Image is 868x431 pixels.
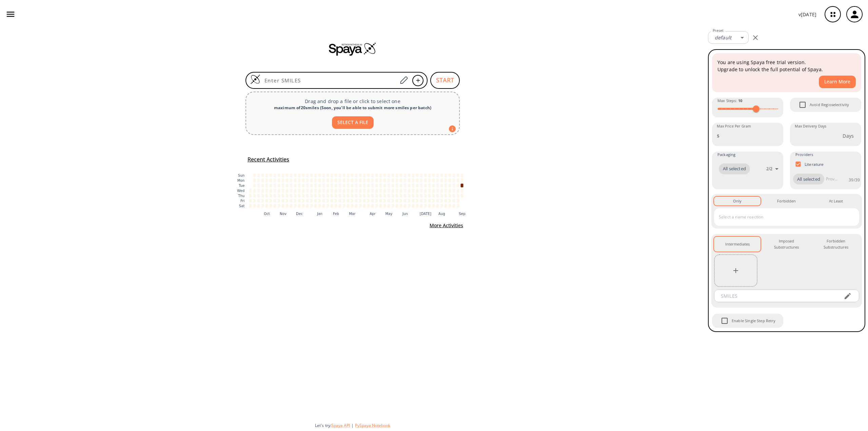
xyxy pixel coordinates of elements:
[824,174,839,184] input: Provider name
[240,199,244,203] text: Fri
[350,423,355,428] span: |
[818,238,854,251] div: Forbidden Substructures
[763,197,810,205] button: Forbidden
[349,212,356,215] text: Mar
[805,161,824,167] p: Literature
[385,212,392,215] text: May
[430,72,460,89] button: START
[763,237,810,252] button: Imposed Substructures
[813,197,859,205] button: At Least
[777,198,796,204] div: Forbidden
[280,212,287,215] text: Nov
[725,241,750,247] div: Intermediates
[238,184,245,188] text: Tue
[317,212,322,215] text: Jan
[810,102,849,108] span: Avoid Regioselectivity
[459,212,465,215] text: Sep
[333,212,339,215] text: Feb
[766,166,772,172] p: 2 / 2
[238,194,244,198] text: Thu
[769,238,804,251] div: Imposed Substructures
[717,152,735,158] span: Packaging
[237,179,245,182] text: Mon
[252,105,454,111] div: maximum of 20 smiles ( Soon, you'll be able to submit more smiles per batch )
[249,173,463,208] g: cell
[798,11,816,18] p: v [DATE]
[717,212,846,222] input: Select a name reaction
[711,313,784,329] div: When Single Step Retry is enabled, if no route is found during retrosynthesis, a retry is trigger...
[237,189,244,193] text: Wed
[795,124,826,129] label: Max Delivery Days
[427,219,466,232] button: More Activities
[315,423,703,428] div: Let's try:
[717,124,751,129] label: Max Price Per Gram
[717,132,719,139] p: $
[717,59,856,73] p: You are using Spaya free trial version. Upgrade to unlock the full potential of Spaya.
[245,154,292,165] button: Recent Activities
[355,423,390,428] button: PySpaya Notebook
[849,177,860,183] p: 39 / 39
[252,98,454,105] p: Drag and drop a file or click to select one
[420,212,432,215] text: [DATE]
[250,74,260,84] img: Logo Spaya
[733,198,742,204] div: Only
[332,116,374,129] button: SELECT A FILE
[715,34,731,41] em: default
[843,132,854,139] p: Days
[719,165,750,172] span: All selected
[260,77,397,84] input: Enter SMILES
[402,212,408,215] text: Jun
[370,212,376,215] text: Apr
[829,198,843,204] div: At Least
[813,237,859,252] button: Forbidden Substructures
[264,212,270,215] text: Oct
[738,98,742,103] strong: 10
[237,174,244,208] g: y-axis tick label
[238,174,244,177] text: Sun
[732,318,776,324] span: Enable Single Step Retry
[331,423,350,428] button: Spaya API
[819,76,856,88] button: Learn More
[329,42,376,56] img: Spaya logo
[716,290,838,302] input: SMILES
[795,152,813,158] span: Providers
[438,212,445,215] text: Aug
[795,98,810,112] span: Avoid Regioselectivity
[714,197,761,205] button: Only
[239,204,245,208] text: Sat
[717,98,742,104] span: Max Steps :
[296,212,303,215] text: Dec
[714,237,761,252] button: Intermediates
[264,212,466,215] g: x-axis tick label
[793,176,824,183] span: All selected
[248,156,289,163] h5: Recent Activities
[713,28,724,33] label: Preset
[717,314,732,328] span: Enable Single Step Retry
